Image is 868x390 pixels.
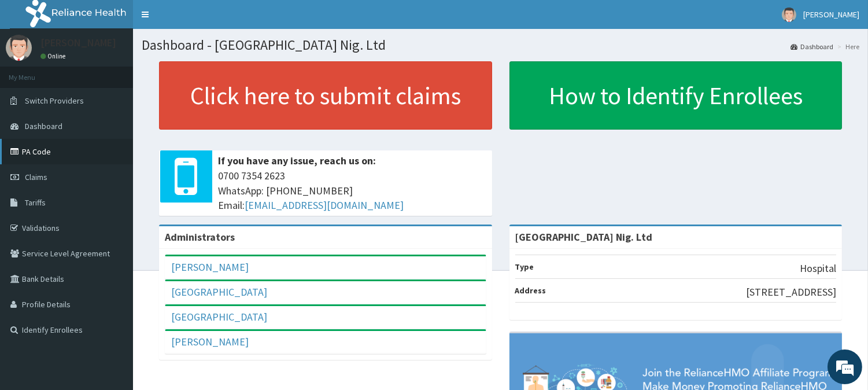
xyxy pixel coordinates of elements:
span: Claims [25,172,47,182]
a: Online [40,52,68,60]
img: User Image [6,35,32,61]
b: If you have any issue, reach us on: [218,154,376,167]
b: Administrators [165,230,235,244]
img: User Image [782,8,796,22]
li: Here [834,42,859,51]
span: Switch Providers [25,95,84,106]
span: [PERSON_NAME] [803,9,859,20]
b: Address [515,285,546,296]
a: How to Identify Enrollees [509,61,843,130]
strong: [GEOGRAPHIC_DATA] Nig. Ltd [515,230,653,244]
a: [GEOGRAPHIC_DATA] [171,285,267,299]
b: Type [515,262,534,272]
span: Dashboard [25,121,62,131]
span: 0700 7354 2623 WhatsApp: [PHONE_NUMBER] Email: [218,168,486,213]
p: Hospital [800,261,836,276]
span: Tariffs [25,197,46,208]
a: Click here to submit claims [159,61,492,130]
a: [PERSON_NAME] [171,260,249,274]
a: Dashboard [791,42,833,51]
h1: Dashboard - [GEOGRAPHIC_DATA] Nig. Ltd [142,38,859,53]
a: [PERSON_NAME] [171,335,249,348]
p: [STREET_ADDRESS] [746,285,836,300]
p: [PERSON_NAME] [40,38,116,48]
a: [EMAIL_ADDRESS][DOMAIN_NAME] [245,198,404,212]
a: [GEOGRAPHIC_DATA] [171,310,267,323]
